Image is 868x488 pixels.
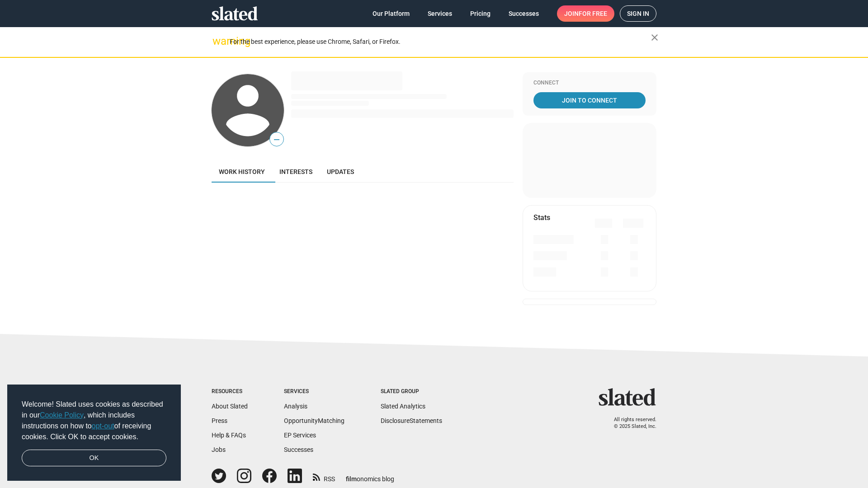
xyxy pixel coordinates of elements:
[279,168,312,175] span: Interests
[557,5,614,22] a: Joinfor free
[212,417,227,424] a: Press
[381,403,425,410] a: Slated Analytics
[470,5,491,22] span: Pricing
[284,417,344,424] a: OpportunityMatching
[463,5,498,22] a: Pricing
[564,5,607,22] span: Join
[535,92,644,108] span: Join To Connect
[284,403,307,410] a: Analysis
[509,5,539,22] span: Successes
[346,475,357,483] span: film
[270,134,283,145] span: —
[533,80,646,87] div: Connect
[533,213,550,222] mat-card-title: Stats
[313,469,335,483] a: RSS
[501,5,546,22] a: Successes
[533,92,646,108] a: Join To Connect
[219,168,265,175] span: Work history
[365,5,417,22] a: Our Platform
[212,388,248,395] div: Resources
[212,403,248,410] a: About Slated
[381,388,442,395] div: Slated Group
[579,5,607,22] span: for free
[22,450,166,467] a: dismiss cookie message
[620,5,656,22] a: Sign in
[627,6,649,21] span: Sign in
[320,161,361,183] a: Updates
[22,399,166,442] span: Welcome! Slated uses cookies as described in our , which includes instructions on how to of recei...
[7,385,181,481] div: cookieconsent
[212,446,226,453] a: Jobs
[284,432,316,439] a: EP Services
[272,161,320,183] a: Interests
[40,411,84,419] a: Cookie Policy
[604,417,656,430] p: All rights reserved. © 2025 Slated, Inc.
[327,168,354,175] span: Updates
[284,446,313,453] a: Successes
[284,388,344,395] div: Services
[381,417,442,424] a: DisclosureStatements
[212,161,272,183] a: Work history
[649,32,660,43] mat-icon: close
[92,422,114,430] a: opt-out
[373,5,410,22] span: Our Platform
[428,5,452,22] span: Services
[212,432,246,439] a: Help & FAQs
[212,36,223,47] mat-icon: warning
[346,468,394,483] a: filmonomics blog
[230,36,651,48] div: For the best experience, please use Chrome, Safari, or Firefox.
[420,5,459,22] a: Services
